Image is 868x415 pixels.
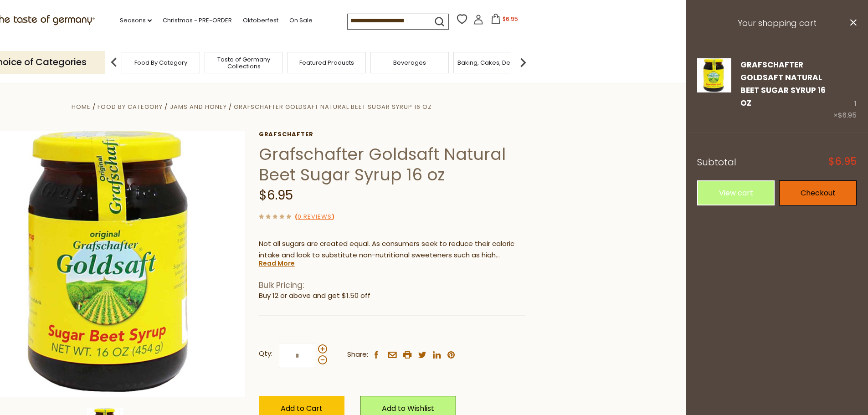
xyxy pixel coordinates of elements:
a: Grafschafter Goldsaft Natural Beet Sugar Syrup 16 oz [740,59,826,109]
li: Buy 12 or above and get $1.50 off [259,290,525,302]
a: Seasons [120,15,152,26]
a: Food By Category [98,102,163,111]
span: Add to Cart [281,403,323,414]
span: Share: [347,349,368,360]
a: Read More [259,259,295,268]
span: ( ) [295,212,334,221]
img: Grafschafter Goldsaft Natural Beet Sugar Syrup 16 oz [697,58,731,92]
a: Grafschafter Goldsaft Natural Beet Sugar Syrup 16 oz [697,58,731,122]
img: next arrow [514,53,532,72]
img: previous arrow [105,53,123,72]
a: Food By Category [134,59,187,66]
input: Qty: [279,343,316,368]
span: $6.95 [503,15,518,23]
a: Grafschafter Goldsaft Natural Beet Sugar Syrup 16 oz [234,102,432,111]
h1: Grafschafter Goldsaft Natural Beet Sugar Syrup 16 oz [259,144,525,185]
a: Grafschafter [259,131,525,138]
a: Featured Products [299,59,354,66]
div: 1 × [833,58,857,122]
a: Christmas - PRE-ORDER [163,15,232,26]
span: $6.95 [828,157,857,167]
a: Beverages [393,59,426,66]
a: View cart [697,180,775,205]
button: $6.95 [485,14,524,27]
a: Oktoberfest [243,15,278,26]
a: Baking, Cakes, Desserts [457,59,528,66]
a: Home [72,102,91,111]
a: 0 Reviews [298,212,332,222]
span: Subtotal [697,156,736,169]
span: $6.95 [838,110,857,120]
a: Checkout [779,180,857,205]
strong: Qty: [259,348,272,359]
a: Jams and Honey [170,102,227,111]
a: Taste of Germany Collections [207,56,280,70]
p: Not all sugars are created equal. As consumers seek to reduce their caloric intake and look to su... [259,238,525,261]
span: $6.95 [259,186,293,204]
a: On Sale [289,15,313,26]
h1: Bulk Pricing: [259,281,525,290]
